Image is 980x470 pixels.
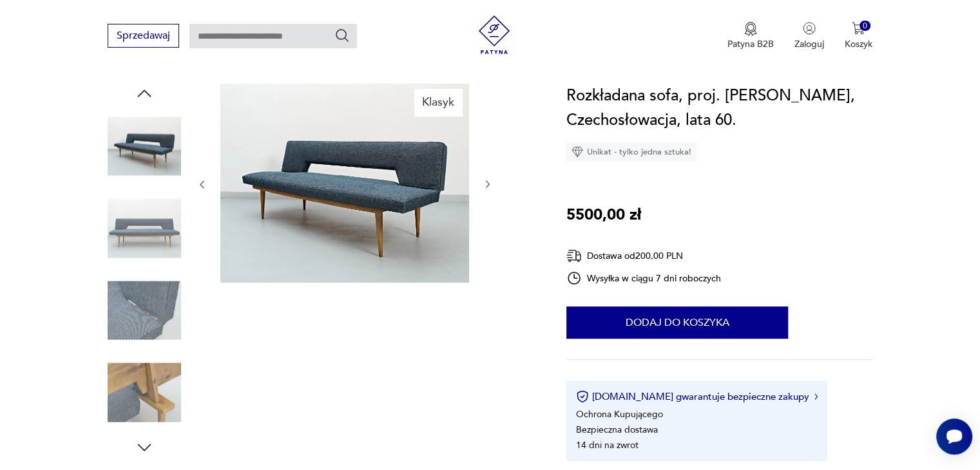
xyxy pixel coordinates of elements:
[852,22,865,35] img: Ikona koszyka
[936,418,972,455] iframe: Smartsupp widget button
[727,22,774,50] button: Patyna B2B
[108,24,179,48] button: Sprzedawaj
[108,192,181,265] img: Zdjęcie produktu Rozkładana sofa, proj. M. Navratil, Czechosłowacja, lata 60.
[794,22,824,50] button: Zaloguj
[566,248,582,264] img: Ikona dostawy
[475,15,514,54] img: Patyna - sklep z meblami i dekoracjami vintage
[803,22,816,35] img: Ikonka użytkownika
[794,38,824,50] p: Zaloguj
[108,109,181,183] img: Zdjęcie produktu Rozkładana sofa, proj. M. Navratil, Czechosłowacja, lata 60.
[814,393,818,400] img: Ikona strzałki w prawo
[576,390,589,403] img: Ikona certyfikatu
[108,356,181,429] img: Zdjęcie produktu Rozkładana sofa, proj. M. Navratil, Czechosłowacja, lata 60.
[576,390,818,403] button: [DOMAIN_NAME] gwarantuje bezpieczne zakupy
[845,22,872,50] button: 0Koszyk
[576,408,663,420] li: Ochrona Kupującego
[108,32,179,41] a: Sprzedawaj
[744,22,757,36] img: Ikona medalu
[334,28,350,43] button: Szukaj
[220,84,469,283] img: Zdjęcie produktu Rozkładana sofa, proj. M. Navratil, Czechosłowacja, lata 60.
[727,38,774,50] p: Patyna B2B
[845,38,872,50] p: Koszyk
[108,274,181,347] img: Zdjęcie produktu Rozkładana sofa, proj. M. Navratil, Czechosłowacja, lata 60.
[576,424,658,436] li: Bezpieczna dostawa
[566,142,697,162] div: Unikat - tylko jedna sztuka!
[572,146,583,158] img: Ikona diamentu
[576,439,639,451] li: 14 dni na zwrot
[566,203,641,227] p: 5500,00 zł
[860,21,870,32] div: 0
[727,22,774,50] a: Ikona medaluPatyna B2B
[566,270,721,286] div: Wysyłka w ciągu 7 dni roboczych
[414,89,462,116] div: Klasyk
[566,306,788,339] button: Dodaj do koszyka
[566,248,721,264] div: Dostawa od 200,00 PLN
[566,84,872,133] h1: Rozkładana sofa, proj. [PERSON_NAME], Czechosłowacja, lata 60.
